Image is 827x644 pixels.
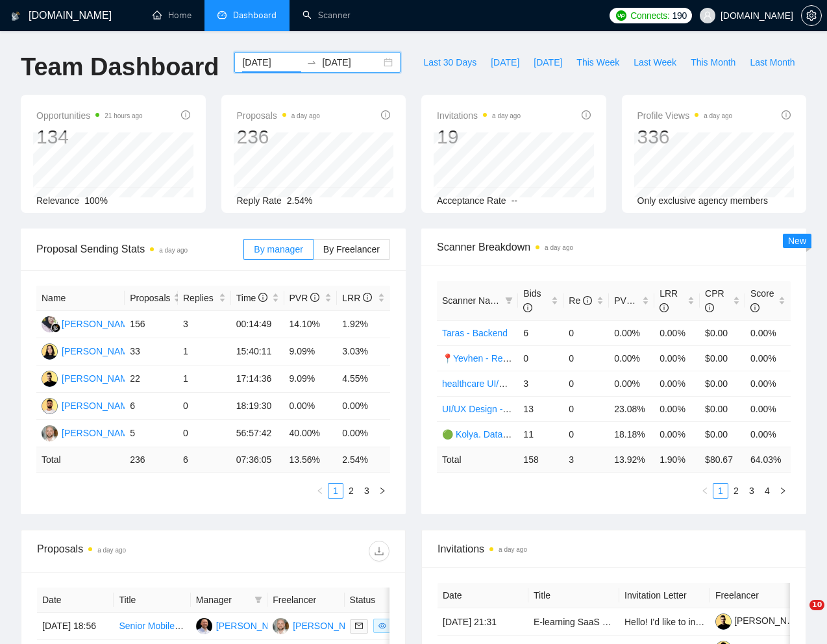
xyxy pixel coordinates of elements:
[437,195,506,206] span: Acceptance Rate
[614,295,645,306] span: PVR
[178,393,231,420] td: 0
[673,8,687,23] span: 190
[499,546,527,553] time: a day ago
[125,447,178,473] td: 236
[442,295,502,306] span: Scanner Name
[125,338,178,365] td: 33
[609,421,654,447] td: 18.18%
[697,483,713,499] button: left
[779,487,787,495] span: right
[231,447,284,473] td: 07:36:05
[583,296,592,305] span: info-circle
[196,618,212,634] img: MH
[231,393,284,420] td: 18:19:30
[291,112,320,119] time: a day ago
[36,286,125,311] th: Name
[518,421,563,447] td: 11
[237,108,320,123] span: Proposals
[759,483,775,499] li: 4
[42,316,58,332] img: FF
[563,447,609,472] td: 3
[125,286,178,311] th: Proposals
[505,297,513,304] span: filter
[42,343,58,360] img: NB
[62,344,136,358] div: [PERSON_NAME]
[745,371,791,396] td: 0.00%
[363,293,372,302] span: info-circle
[660,303,669,312] span: info-circle
[36,125,143,149] div: 134
[328,483,343,499] li: 1
[37,588,114,613] th: Date
[378,487,386,495] span: right
[518,320,563,345] td: 6
[582,110,591,119] span: info-circle
[62,371,136,386] div: [PERSON_NAME]
[42,400,136,410] a: KZ[PERSON_NAME]
[105,112,142,119] time: 21 hours ago
[153,10,191,21] a: homeHome
[700,320,745,345] td: $0.00
[492,112,521,119] time: a day ago
[654,371,700,396] td: 0.00%
[62,399,136,413] div: [PERSON_NAME]
[337,447,390,473] td: 2.54 %
[231,365,284,393] td: 17:14:36
[729,484,743,498] a: 2
[114,588,190,613] th: Title
[114,613,190,640] td: Senior Mobile & Web Development Team - AI-Powered Event Management Platform
[252,590,265,610] span: filter
[700,371,745,396] td: $0.00
[284,447,338,473] td: 13.56 %
[609,447,654,472] td: 13.92 %
[438,541,790,557] span: Invitations
[254,244,302,254] span: By manager
[130,291,170,305] span: Proposals
[344,484,358,498] a: 2
[310,293,319,302] span: info-circle
[36,195,79,206] span: Relevance
[21,52,219,82] h1: Team Dashboard
[437,447,518,472] td: Total
[378,622,386,630] span: eye
[528,608,619,636] td: E-learning SaaS Platform Developer Needed
[51,323,60,332] img: gigradar-bm.png
[125,365,178,393] td: 22
[237,195,282,206] span: Reply Rate
[423,55,476,69] span: Last 30 Days
[745,484,759,498] a: 3
[745,345,791,371] td: 0.00%
[634,55,676,69] span: Last Week
[534,617,715,627] a: E-learning SaaS Platform Developer Needed
[713,484,728,498] a: 1
[523,303,532,312] span: info-circle
[654,320,700,345] td: 0.00%
[42,373,136,383] a: YS[PERSON_NAME]
[563,320,609,345] td: 0
[381,110,390,119] span: info-circle
[637,195,769,206] span: Only exclusive agency members
[125,311,178,338] td: 156
[284,311,338,338] td: 14.10%
[660,288,678,313] span: LRR
[783,600,814,631] iframe: Intercom live chat
[62,317,136,331] div: [PERSON_NAME]
[442,378,625,389] a: healthcare UI/UX Design - [PERSON_NAME]
[360,484,374,498] a: 3
[526,52,569,73] button: [DATE]
[700,396,745,421] td: $0.00
[563,345,609,371] td: 0
[316,487,324,495] span: left
[306,57,317,68] span: swap-right
[369,546,389,556] span: download
[11,6,20,27] img: logo
[293,619,367,633] div: [PERSON_NAME]
[700,345,745,371] td: $0.00
[502,291,515,310] span: filter
[337,365,390,393] td: 4.55%
[684,52,743,73] button: This Month
[359,483,375,499] li: 3
[703,11,712,20] span: user
[375,483,390,499] button: right
[284,420,338,447] td: 40.00%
